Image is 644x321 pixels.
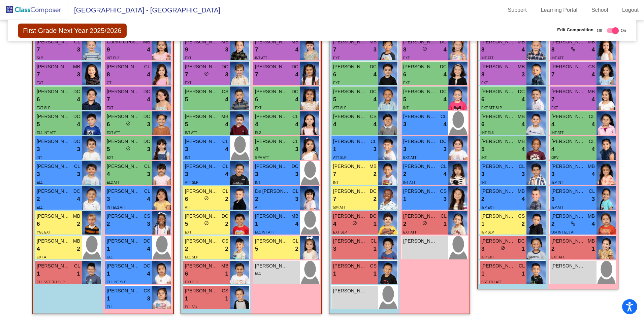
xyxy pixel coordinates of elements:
[292,163,298,170] span: DC
[481,156,487,159] span: INT
[255,113,289,120] span: [PERSON_NAME]
[588,63,595,70] span: CS
[126,121,131,126] span: do_not_disturb_alt
[225,145,228,154] span: 4
[440,88,447,95] span: DC
[481,131,494,135] span: INT EL3
[370,113,377,120] span: CS
[185,170,188,179] span: 3
[144,188,150,195] span: CL
[551,138,585,145] span: [PERSON_NAME] [PERSON_NAME]
[481,45,484,54] span: 8
[481,56,493,60] span: INT ATT
[37,145,40,154] span: 3
[37,81,43,85] span: EXT
[403,88,437,95] span: [PERSON_NAME]
[374,120,377,129] span: 4
[37,156,42,159] span: INT
[222,188,228,195] span: CL
[107,195,110,204] span: 3
[185,63,219,70] span: [PERSON_NAME]
[403,38,437,45] span: [PERSON_NAME] Lotus
[403,181,415,184] span: INT ATT
[185,156,190,159] span: INT
[255,45,258,54] span: 7
[333,95,336,104] span: 5
[107,113,140,120] span: [PERSON_NAME] Camila
[551,156,558,159] span: GPV
[589,188,595,195] span: CL
[185,213,219,220] span: [PERSON_NAME]
[255,70,258,79] span: 7
[518,138,525,145] span: MB
[74,38,80,45] span: CL
[143,88,150,95] span: DC
[551,131,563,135] span: INT ATT
[225,70,228,79] span: 3
[403,195,406,204] span: 1
[204,71,209,76] span: do_not_disturb_alt
[518,88,525,95] span: DC
[370,63,377,70] span: DC
[481,88,515,95] span: [PERSON_NAME]
[107,131,120,135] span: EXT ATT
[333,138,367,145] span: [PERSON_NAME]- [PERSON_NAME]
[481,120,484,129] span: 6
[481,181,487,184] span: INT
[37,70,40,79] span: 7
[403,45,406,54] span: 8
[370,188,377,195] span: DC
[255,213,289,220] span: [PERSON_NAME]
[551,45,554,54] span: 8
[225,170,228,179] span: 4
[522,170,525,179] span: 3
[403,138,437,145] span: [PERSON_NAME]
[185,181,198,184] span: ATT SLP
[295,120,298,129] span: 4
[295,145,298,154] span: 3
[144,163,150,170] span: CL
[333,45,336,54] span: 7
[255,156,269,159] span: GPV ATT
[37,206,43,209] span: EL1
[185,120,188,129] span: 5
[481,38,515,45] span: [PERSON_NAME]
[444,195,447,204] span: 3
[107,138,140,145] span: [PERSON_NAME]
[147,145,150,154] span: 3
[522,70,525,79] span: 3
[551,188,585,195] span: [PERSON_NAME]
[107,45,110,54] span: 9
[77,120,80,129] span: 4
[403,81,410,85] span: EXT
[147,70,150,79] span: 4
[403,156,417,159] span: EXT ATT
[592,145,595,154] span: 4
[481,63,515,70] span: [PERSON_NAME] [PERSON_NAME]
[588,163,595,170] span: MB
[222,88,228,95] span: CS
[588,38,595,45] span: MB
[333,81,340,85] span: EXT
[481,81,488,85] span: EXT
[403,63,437,70] span: [PERSON_NAME]
[292,188,298,195] span: CL
[204,196,209,201] span: do_not_disturb_alt
[37,170,40,179] span: 3
[551,195,554,204] span: 3
[37,95,40,104] span: 6
[403,163,437,170] span: [PERSON_NAME]
[126,146,131,151] span: do_not_disturb_alt
[147,45,150,54] span: 4
[143,113,150,120] span: DC
[255,63,289,70] span: [PERSON_NAME]
[185,45,188,54] span: 9
[37,45,40,54] span: 7
[551,145,554,154] span: 4
[295,45,298,54] span: 4
[295,170,298,179] span: 3
[143,138,150,145] span: DC
[37,163,70,170] span: [PERSON_NAME]
[107,88,140,95] span: [PERSON_NAME]
[481,206,494,209] span: IEP EXT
